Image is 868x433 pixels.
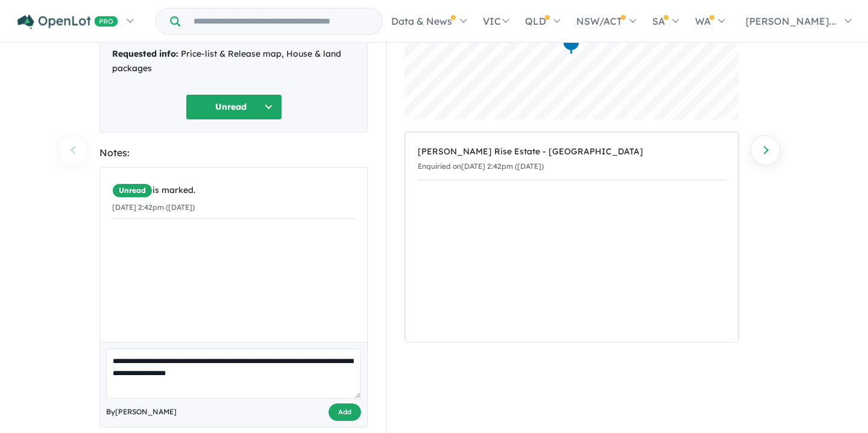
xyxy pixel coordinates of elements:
[112,203,195,212] small: [DATE] 2:42pm ([DATE])
[746,15,836,27] span: [PERSON_NAME]...
[112,48,178,59] strong: Requested info:
[562,33,580,55] div: Map marker
[418,145,726,159] div: [PERSON_NAME] Rise Estate - [GEOGRAPHIC_DATA]
[112,47,355,76] div: Price-list & Release map, House & land packages
[106,406,177,418] span: By [PERSON_NAME]
[99,145,368,161] div: Notes:
[418,162,544,171] small: Enquiried on [DATE] 2:42pm ([DATE])
[112,183,355,198] div: is marked.
[17,14,118,30] img: Openlot PRO Logo White
[329,403,361,421] button: Add
[112,183,153,198] span: Unread
[186,94,282,120] button: Unread
[418,139,726,180] a: [PERSON_NAME] Rise Estate - [GEOGRAPHIC_DATA]Enquiried on[DATE] 2:42pm ([DATE])
[183,8,380,34] input: Try estate name, suburb, builder or developer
